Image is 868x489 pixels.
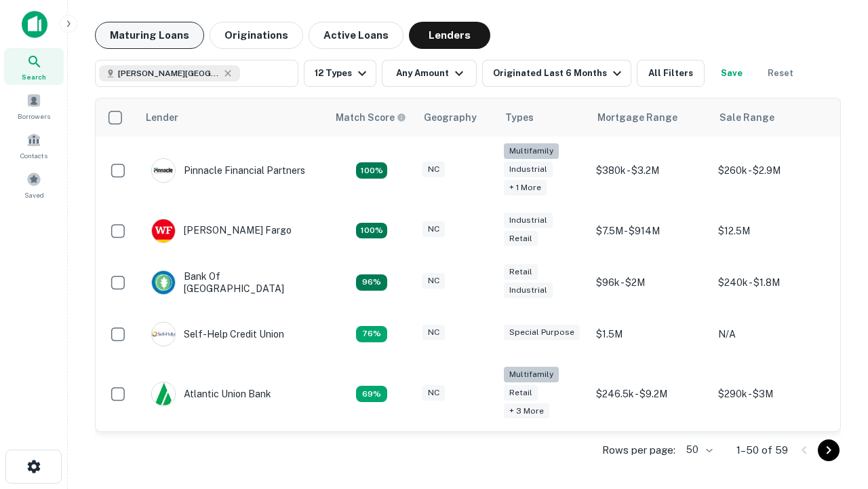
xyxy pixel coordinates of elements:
[422,385,445,401] div: NC
[422,325,445,340] div: NC
[151,382,271,406] div: Atlantic Union Bank
[504,162,553,177] div: Industrial
[151,219,292,243] div: [PERSON_NAME] Fargo
[711,205,833,257] td: $12.5M
[152,219,175,242] img: picture
[504,231,538,247] div: Retail
[711,308,833,360] td: N/A
[736,442,788,458] p: 1–50 of 59
[409,22,490,49] button: Lenders
[20,150,47,161] span: Contacts
[309,22,403,49] button: Active Loans
[719,109,774,126] div: Sale Range
[711,257,833,308] td: $240k - $1.8M
[152,159,175,182] img: picture
[151,158,305,183] div: Pinnacle Financial Partners
[504,213,553,228] div: Industrial
[589,137,711,205] td: $380k - $3.2M
[818,439,840,461] button: Go to next page
[589,360,711,429] td: $246.5k - $9.2M
[118,67,220,79] span: [PERSON_NAME][GEOGRAPHIC_DATA], [GEOGRAPHIC_DATA]
[210,22,303,49] button: Originations
[152,323,175,346] img: picture
[711,137,833,205] td: $260k - $2.9M
[4,88,64,124] a: Borrowers
[589,308,711,360] td: $1.5M
[152,382,175,405] img: picture
[759,60,802,87] button: Reset
[22,71,46,82] span: Search
[304,60,376,87] button: 12 Types
[504,325,580,340] div: Special Purpose
[22,11,47,38] img: capitalize-icon.png
[597,109,677,126] div: Mortgage Range
[382,60,477,87] button: Any Amount
[356,274,387,291] div: Matching Properties: 14, hasApolloMatch: undefined
[504,385,538,401] div: Retail
[504,367,559,382] div: Multifamily
[504,180,547,196] div: + 1 more
[328,98,416,137] th: Capitalize uses an advanced AI algorithm to match your search with the best lender. The match sco...
[711,98,833,137] th: Sale Range
[151,322,284,346] div: Self-help Credit Union
[356,162,387,179] div: Matching Properties: 26, hasApolloMatch: undefined
[95,22,204,49] button: Maturing Loans
[336,110,406,125] div: Capitalize uses an advanced AI algorithm to match your search with the best lender. The match sco...
[504,143,559,159] div: Multifamily
[637,60,705,87] button: All Filters
[497,98,589,137] th: Types
[711,360,833,429] td: $290k - $3M
[422,162,445,177] div: NC
[151,270,314,295] div: Bank Of [GEOGRAPHIC_DATA]
[4,166,64,203] a: Saved
[138,98,328,137] th: Lender
[681,440,715,460] div: 50
[589,98,711,137] th: Mortgage Range
[24,189,44,200] span: Saved
[4,48,64,85] a: Search
[422,273,445,289] div: NC
[800,380,868,446] iframe: Chat Widget
[424,109,477,126] div: Geography
[504,403,549,419] div: + 3 more
[416,98,497,137] th: Geography
[152,271,175,294] img: picture
[504,264,538,280] div: Retail
[336,110,403,125] h6: Match Score
[602,442,675,458] p: Rows per page:
[589,205,711,257] td: $7.5M - $914M
[710,60,753,87] button: Save your search to get updates of matches that match your search criteria.
[422,221,445,237] div: NC
[505,109,534,126] div: Types
[146,109,178,126] div: Lender
[18,111,50,122] span: Borrowers
[482,60,631,87] button: Originated Last 6 Months
[493,65,625,81] div: Originated Last 6 Months
[589,257,711,308] td: $96k - $2M
[4,127,64,164] a: Contacts
[356,223,387,239] div: Matching Properties: 15, hasApolloMatch: undefined
[356,326,387,342] div: Matching Properties: 11, hasApolloMatch: undefined
[356,386,387,402] div: Matching Properties: 10, hasApolloMatch: undefined
[504,283,553,298] div: Industrial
